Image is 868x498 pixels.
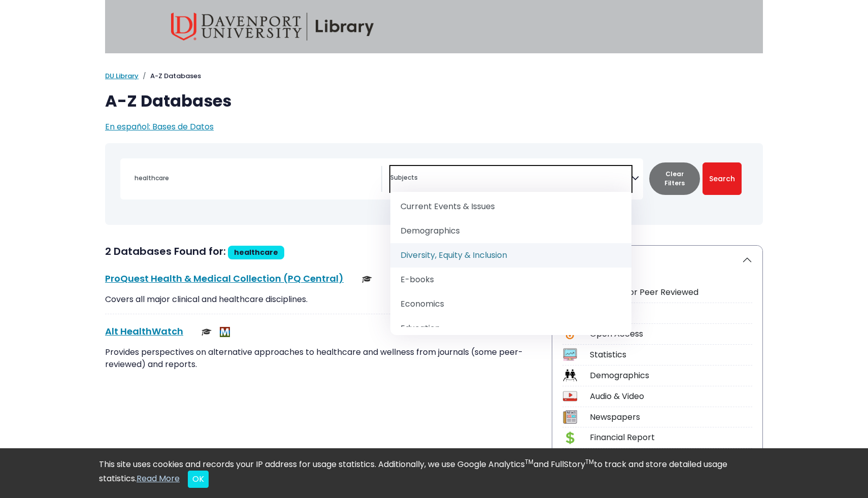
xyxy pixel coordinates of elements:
[590,431,752,444] div: Financial Report
[563,389,577,403] img: Icon Audio & Video
[390,316,631,341] li: Education
[137,473,180,484] a: Read More
[563,348,577,361] img: Icon Statistics
[525,457,533,466] sup: TM
[590,370,752,382] div: Demographics
[563,410,577,424] img: Icon Newspapers
[590,307,752,319] div: e-Book
[390,194,631,219] li: Current Events & Issues
[171,13,374,41] img: Davenport University Library
[390,219,631,243] li: Demographics
[105,121,214,132] a: En español: Bases de Datos
[139,71,201,81] li: A-Z Databases
[105,272,344,285] a: ProQuest Health & Medical Collection (PQ Central)
[105,71,763,81] nav: breadcrumb
[188,471,209,488] button: Close
[105,346,540,371] p: Provides perspectives on alternative approaches to healthcare and wellness from journals (some pe...
[563,431,577,445] img: Icon Financial Report
[105,325,183,338] a: Alt HealthWatch
[585,457,594,466] sup: TM
[590,349,752,361] div: Statistics
[703,162,742,195] button: Submit for Search Results
[390,292,631,316] li: Economics
[390,175,631,183] textarea: Search
[390,243,631,268] li: Diversity, Equity & Inclusion
[105,143,763,225] nav: Search filters
[362,274,372,284] img: Scholarly or Peer Reviewed
[105,91,763,111] h1: A-Z Databases
[590,328,752,340] div: Open Access
[390,268,631,292] li: E-books
[202,327,212,337] img: Scholarly or Peer Reviewed
[128,171,381,185] input: Search database by title or keyword
[649,162,700,195] button: Clear Filters
[590,390,752,403] div: Audio & Video
[552,246,762,274] button: Icon Legend
[99,458,769,488] div: This site uses cookies and records your IP address for usage statistics. Additionally, we use Goo...
[105,71,139,81] a: DU Library
[590,286,752,298] div: Scholarly or Peer Reviewed
[234,247,278,257] span: healthcare
[590,411,752,423] div: Newspapers
[220,327,230,337] img: MeL (Michigan electronic Library)
[563,369,577,382] img: Icon Demographics
[105,244,226,258] span: 2 Databases Found for:
[105,293,540,306] p: Covers all major clinical and healthcare disciplines.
